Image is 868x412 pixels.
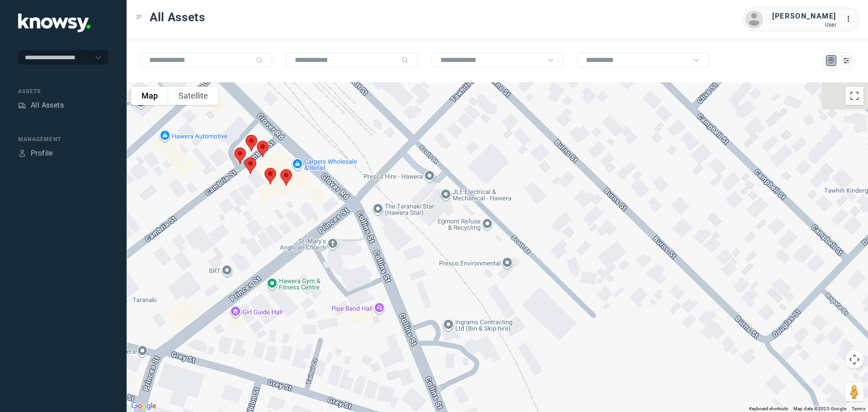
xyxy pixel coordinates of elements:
a: ProfileProfile [18,148,53,159]
div: Profile [31,148,53,159]
a: Open this area in Google Maps (opens a new window) [129,400,159,412]
button: Keyboard shortcuts [749,406,788,412]
span: All Assets [150,9,205,25]
div: Profile [18,149,26,157]
button: Toggle fullscreen view [845,87,863,105]
div: [PERSON_NAME] [772,11,836,22]
button: Show street map [131,87,168,105]
span: Map data ©2025 Google [793,406,846,411]
img: Google [129,400,159,412]
div: User [772,22,836,28]
tspan: ... [846,15,855,22]
div: List [842,57,850,65]
button: Show satellite imagery [168,87,218,105]
div: Management [18,135,108,143]
div: All Assets [31,100,64,111]
img: avatar.png [745,10,763,28]
a: AssetsAll Assets [18,100,64,111]
img: Application Logo [18,14,90,32]
div: Search [256,57,263,64]
a: Terms [852,406,865,411]
div: Search [401,57,409,64]
div: Assets [18,101,26,109]
div: Assets [18,87,108,95]
div: : [845,14,856,24]
button: Drag Pegman onto the map to open Street View [845,383,863,401]
div: Map [827,57,835,65]
button: Map camera controls [845,350,863,369]
div: Toggle Menu [136,14,142,20]
div: : [845,14,856,26]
